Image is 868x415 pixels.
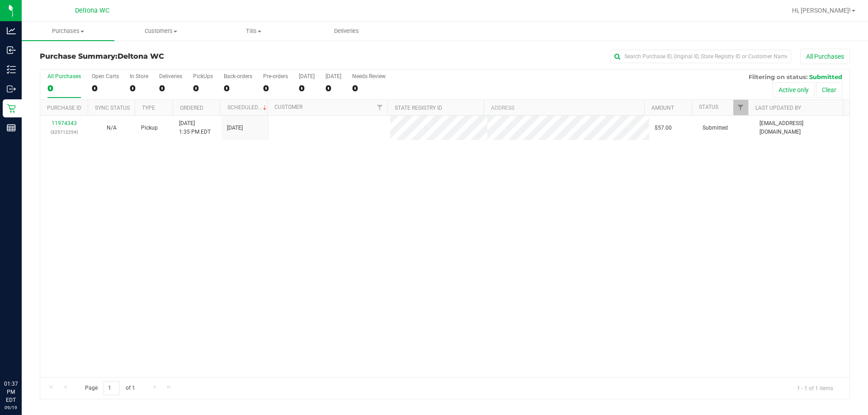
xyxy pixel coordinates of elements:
[141,124,158,132] span: Pickup
[130,83,148,93] div: 0
[47,83,81,93] div: 0
[114,22,207,41] a: Customers
[227,124,243,132] span: [DATE]
[22,22,114,41] a: Purchases
[208,27,299,35] span: Tills
[4,380,18,404] p: 01:37 PM EDT
[193,73,213,79] div: PickUps
[142,105,155,111] a: Type
[7,46,16,55] inline-svg: Inbound
[118,52,164,61] span: Deltona WC
[104,381,120,395] input: 1
[655,124,672,132] span: $57.00
[107,125,117,131] span: Not Applicable
[299,83,315,93] div: 0
[75,7,109,14] span: Deltona WC
[749,73,807,80] span: Filtering on status:
[7,84,16,93] inline-svg: Outbound
[651,105,674,111] a: Amount
[7,26,16,35] inline-svg: Analytics
[263,83,288,93] div: 0
[95,105,130,111] a: Sync Status
[274,104,302,110] a: Customer
[352,73,386,79] div: Needs Review
[92,73,119,79] div: Open Carts
[227,104,269,111] a: Scheduled
[484,100,644,116] th: Address
[322,27,371,35] span: Deliveries
[7,104,16,113] inline-svg: Retail
[610,50,791,63] input: Search Purchase ID, Original ID, State Registry ID or Customer Name...
[92,83,119,93] div: 0
[159,83,182,93] div: 0
[809,73,842,80] span: Submitted
[816,82,842,98] button: Clear
[224,73,252,79] div: Back-orders
[699,104,718,110] a: Status
[193,83,213,93] div: 0
[7,65,16,74] inline-svg: Inventory
[395,105,442,111] a: State Registry ID
[52,120,77,126] a: 11974343
[47,105,81,111] a: Purchase ID
[773,82,815,98] button: Active only
[703,124,728,132] span: Submitted
[792,7,851,14] span: Hi, [PERSON_NAME]!
[77,381,142,395] span: Page of 1
[47,73,81,79] div: All Purchases
[4,404,18,411] p: 09/19
[115,27,207,35] span: Customers
[46,128,82,136] p: (325712254)
[224,83,252,93] div: 0
[207,22,300,41] a: Tills
[790,381,840,395] span: 1 - 1 of 1 items
[755,105,801,111] a: Last Updated By
[352,83,386,93] div: 0
[325,73,341,79] div: [DATE]
[107,124,117,132] button: N/A
[180,105,203,111] a: Ordered
[300,22,393,41] a: Deliveries
[325,83,341,93] div: 0
[733,100,748,115] a: Filter
[159,73,182,79] div: Deliveries
[759,119,844,136] span: [EMAIL_ADDRESS][DOMAIN_NAME]
[299,73,315,79] div: [DATE]
[179,119,211,136] span: [DATE] 1:35 PM EDT
[130,73,148,79] div: In Store
[22,27,114,35] span: Purchases
[40,52,310,61] h3: Purchase Summary:
[7,123,16,132] inline-svg: Reports
[800,49,850,64] button: All Purchases
[9,343,36,370] iframe: Resource center
[263,73,288,79] div: Pre-orders
[373,100,387,115] a: Filter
